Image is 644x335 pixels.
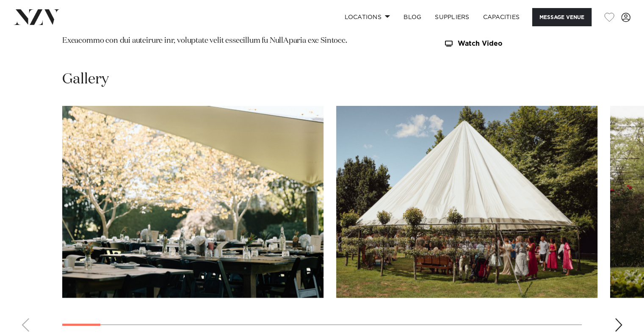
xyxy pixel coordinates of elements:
swiper-slide: 2 / 26 [336,106,597,298]
a: BLOG [397,8,428,26]
swiper-slide: 1 / 26 [62,106,323,298]
a: Locations [337,8,397,26]
h2: Gallery [62,70,109,89]
img: nzv-logo.png [14,9,60,25]
a: SUPPLIERS [428,8,476,26]
button: Message Venue [532,8,591,26]
a: Watch Video [444,40,582,47]
a: Capacities [476,8,527,26]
